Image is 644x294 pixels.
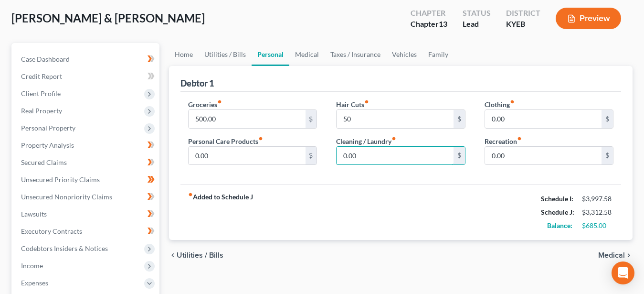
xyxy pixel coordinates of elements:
[598,251,633,259] button: Medical chevron_right
[188,192,253,232] strong: Added to Schedule J
[541,208,574,216] strong: Schedule J:
[21,141,74,149] span: Property Analysis
[602,110,613,128] div: $
[454,110,465,128] div: $
[13,154,159,171] a: Secured Claims
[422,43,454,66] a: Family
[625,251,633,259] i: chevron_right
[13,188,159,206] a: Unsecured Nonpriority Claims
[21,244,108,252] span: Codebtors Insiders & Notices
[177,251,223,259] span: Utilities / Bills
[336,99,369,109] label: Hair Cuts
[199,43,252,66] a: Utilities / Bills
[541,195,573,203] strong: Schedule I:
[510,99,515,104] i: fiber_manual_record
[188,136,263,146] label: Personal Care Products
[547,221,572,229] strong: Balance:
[21,210,47,218] span: Lawsuits
[21,279,48,287] span: Expenses
[485,99,515,109] label: Clothing
[21,227,82,235] span: Executory Contracts
[189,110,305,128] input: --
[13,223,159,240] a: Executory Contracts
[258,136,263,141] i: fiber_manual_record
[463,8,491,19] div: Status
[13,51,159,68] a: Case Dashboard
[485,147,602,165] input: --
[364,99,369,104] i: fiber_manual_record
[21,193,112,201] span: Unsecured Nonpriority Claims
[556,8,621,29] button: Preview
[11,11,205,25] span: [PERSON_NAME] & [PERSON_NAME]
[188,192,193,197] i: fiber_manual_record
[598,251,625,259] span: Medical
[21,55,70,63] span: Case Dashboard
[325,43,386,66] a: Taxes / Insurance
[13,137,159,154] a: Property Analysis
[169,251,177,259] i: chevron_left
[582,207,613,217] div: $3,312.58
[454,147,465,165] div: $
[306,147,317,165] div: $
[21,175,100,184] span: Unsecured Priority Claims
[21,158,67,166] span: Secured Claims
[252,43,289,66] a: Personal
[169,43,199,66] a: Home
[21,124,75,132] span: Personal Property
[21,89,61,98] span: Client Profile
[189,147,305,165] input: --
[582,194,613,204] div: $3,997.58
[13,206,159,223] a: Lawsuits
[506,19,540,30] div: KYEB
[337,110,453,128] input: --
[336,136,396,146] label: Cleaning / Laundry
[506,8,540,19] div: District
[517,136,522,141] i: fiber_manual_record
[289,43,325,66] a: Medical
[180,77,214,89] div: Debtor 1
[386,43,422,66] a: Vehicles
[337,147,453,165] input: --
[485,136,522,146] label: Recreation
[391,136,396,141] i: fiber_manual_record
[411,8,447,19] div: Chapter
[306,110,317,128] div: $
[411,19,447,30] div: Chapter
[13,68,159,85] a: Credit Report
[612,261,634,284] div: Open Intercom Messenger
[485,110,602,128] input: --
[217,99,222,104] i: fiber_manual_record
[169,251,223,259] button: chevron_left Utilities / Bills
[188,99,222,109] label: Groceries
[439,19,447,28] span: 13
[602,147,613,165] div: $
[582,221,613,230] div: $685.00
[13,171,159,188] a: Unsecured Priority Claims
[21,261,43,270] span: Income
[463,19,491,30] div: Lead
[21,72,62,80] span: Credit Report
[21,107,62,115] span: Real Property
